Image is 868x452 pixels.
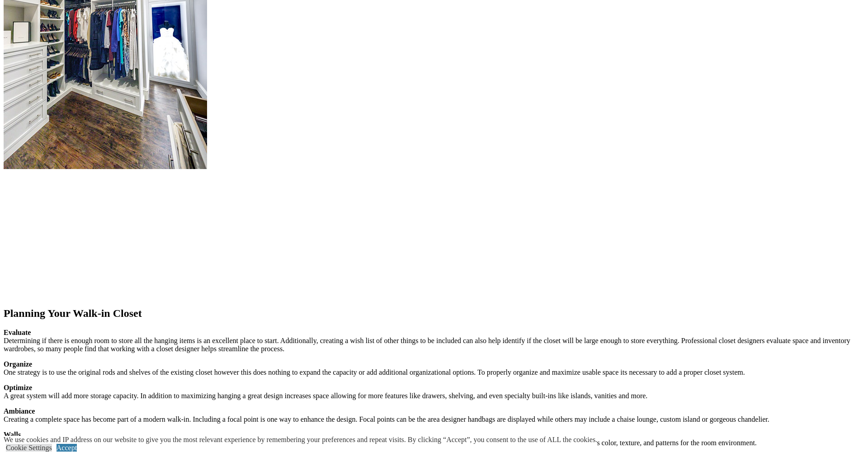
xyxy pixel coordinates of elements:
[4,407,864,424] p: Creating a complete space has become part of a modern walk-in. Including a focal point is one way...
[6,444,52,452] a: Cookie Settings
[4,431,864,447] p: Wall treatments aren’t part of the closet system project but frequently planned out and added bef...
[4,384,32,391] strong: Optimize
[4,329,31,336] strong: Evaluate
[4,384,864,400] p: A great system will add more storage capacity. In addition to maximizing hanging a great design i...
[4,431,21,438] strong: Walls
[4,307,864,320] h2: Planning Your Walk-in Closet
[4,329,864,353] p: Determining if there is enough room to store all the hanging items is an excellent place to start...
[4,360,864,377] p: One strategy is to use the original rods and shelves of the existing closet however this does not...
[57,444,77,452] a: Accept
[4,360,32,368] strong: Organize
[4,407,35,415] strong: Ambiance
[4,436,597,444] div: We use cookies and IP address on our website to give you the most relevant experience by remember...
